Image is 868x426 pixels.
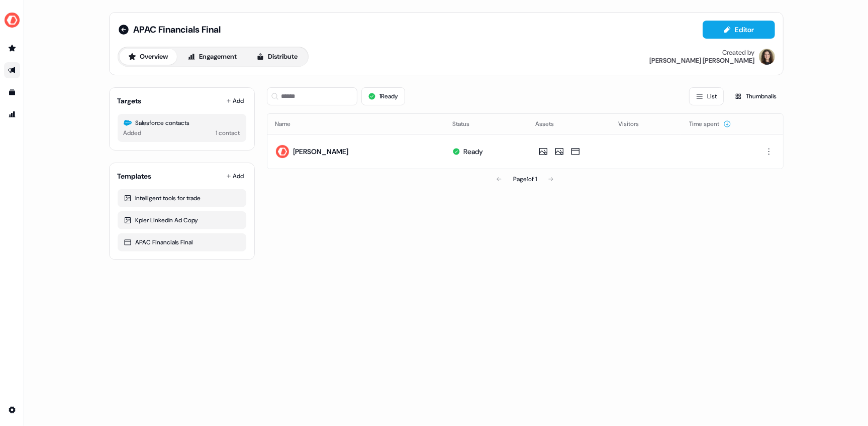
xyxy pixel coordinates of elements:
[124,128,142,138] div: Added
[703,21,775,39] button: Editor
[120,49,177,65] button: Overview
[248,49,307,65] button: Distribute
[728,87,784,105] button: Thumbnails
[118,171,152,181] div: Templates
[463,147,483,157] div: Ready
[216,128,240,138] div: 1 contact
[723,49,755,57] div: Created by
[4,40,20,56] a: Go to prospects
[224,94,246,108] button: Add
[134,24,221,36] span: APAC Financials Final
[527,114,610,134] th: Assets
[4,62,20,78] a: Go to outbound experience
[124,215,240,225] div: Kpler LinkedIn Ad Copy
[124,118,240,128] div: Salesforce contacts
[124,193,240,203] div: Intelligent tools for trade
[513,174,537,184] div: Page 1 of 1
[759,49,775,65] img: Alexandra
[124,237,240,247] div: APAC Financials Final
[294,147,349,157] div: [PERSON_NAME]
[689,87,724,105] button: List
[118,96,142,106] div: Targets
[4,84,20,100] a: Go to templates
[618,115,651,133] button: Visitors
[689,115,731,133] button: Time spent
[4,106,20,122] a: Go to attribution
[703,26,775,36] a: Editor
[224,169,246,183] button: Add
[179,49,246,65] button: Engagement
[4,402,20,418] a: Go to integrations
[452,115,481,133] button: Status
[650,57,755,65] div: [PERSON_NAME] [PERSON_NAME]
[275,115,303,133] button: Name
[361,87,405,105] button: 1Ready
